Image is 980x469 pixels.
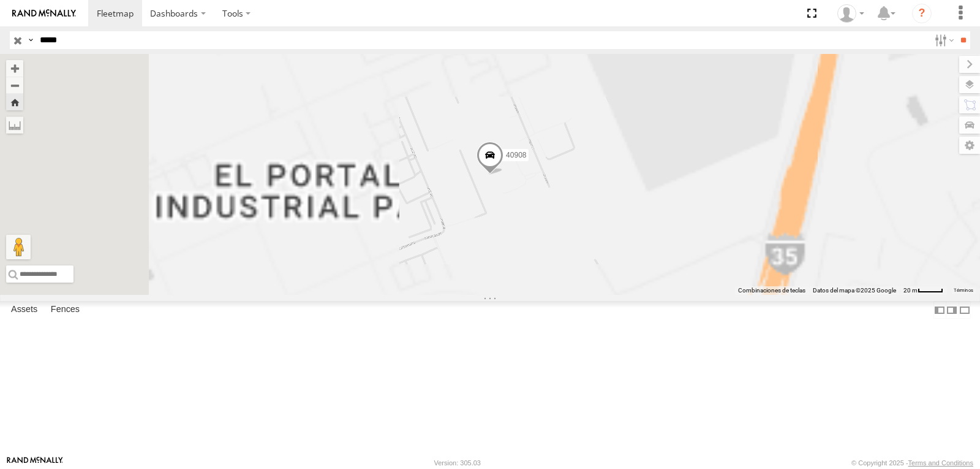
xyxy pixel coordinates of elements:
[813,287,896,294] span: Datos del mapa ©2025 Google
[900,286,947,295] button: Escala del mapa: 20 m por 38 píxeles
[6,116,23,134] label: Measure
[851,459,973,467] div: © Copyright 2025 -
[6,94,23,110] button: Zoom Home
[959,301,971,319] label: Hide Summary Table
[6,60,23,77] button: Zoom in
[903,287,918,294] span: 20 m
[959,137,980,154] label: Map Settings
[26,31,36,49] label: Search Query
[6,77,23,94] button: Zoom out
[738,286,805,295] button: Combinaciones de teclas
[5,302,43,319] label: Assets
[954,288,973,293] a: Términos
[6,235,31,259] button: Arrastra al hombrecito al mapa para abrir Street View
[933,301,946,319] label: Dock Summary Table to the Left
[7,457,63,469] a: Visit our Website
[506,151,526,159] span: 40908
[930,31,956,49] label: Search Filter Options
[912,4,932,23] i: ?
[12,9,76,18] img: rand-logo.svg
[434,459,481,467] div: Version: 305.03
[833,4,869,23] div: Miguel Cantu
[946,301,958,319] label: Dock Summary Table to the Right
[45,302,86,319] label: Fences
[908,459,973,467] a: Terms and Conditions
